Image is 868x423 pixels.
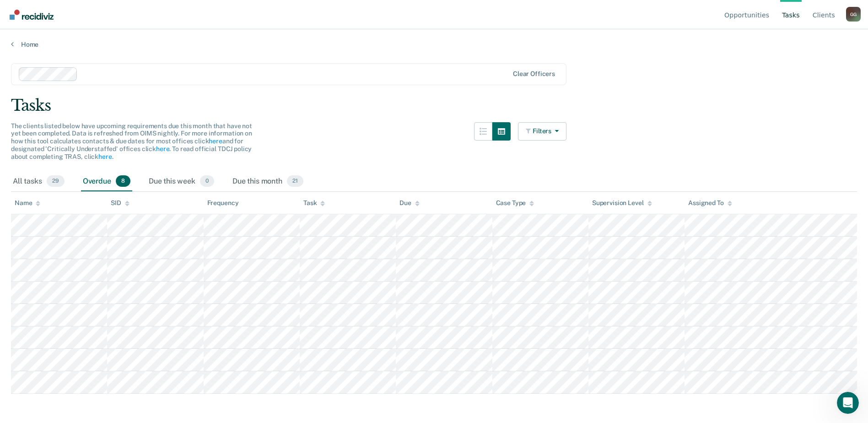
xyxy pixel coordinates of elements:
[518,122,566,141] button: Filters
[207,199,239,207] div: Frequency
[837,392,859,414] iframe: Intercom live chat
[81,172,132,192] div: Overdue8
[231,172,305,192] div: Due this month21
[47,175,65,187] span: 29
[496,199,534,207] div: Case Type
[287,175,303,187] span: 21
[592,199,652,207] div: Supervision Level
[846,7,861,22] button: Profile dropdown button
[200,175,214,187] span: 0
[11,96,857,115] div: Tasks
[846,7,861,22] div: G G
[111,199,129,207] div: SID
[399,199,420,207] div: Due
[15,199,40,207] div: Name
[116,175,130,187] span: 8
[209,137,222,145] a: here
[688,199,732,207] div: Assigned To
[156,145,169,152] a: here
[11,40,857,49] a: Home
[10,10,54,20] img: Recidiviz
[11,122,252,160] span: The clients listed below have upcoming requirements due this month that have not yet been complet...
[147,172,216,192] div: Due this week0
[11,172,66,192] div: All tasks29
[303,199,325,207] div: Task
[98,153,112,160] a: here
[513,70,555,78] div: Clear officers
